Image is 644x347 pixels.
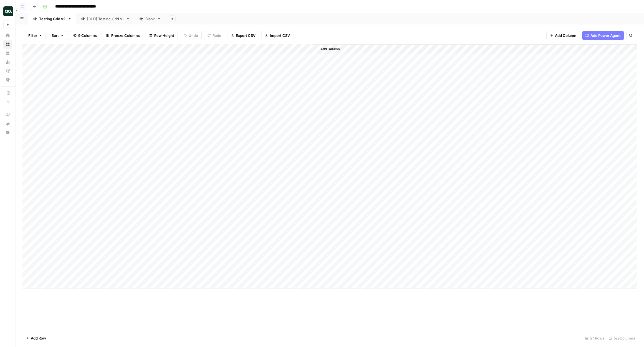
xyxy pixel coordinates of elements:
button: Add Power Agent [582,31,624,40]
button: Sort [48,31,67,40]
span: Freeze Columns [111,33,140,38]
a: Blank [135,13,166,24]
span: Add Power Agent [590,33,621,38]
span: Filter [28,33,37,38]
a: AirOps Academy [3,110,12,119]
span: Sort [52,33,59,38]
div: 24 Rows [583,334,607,343]
button: Add Column [313,45,342,53]
div: 5/9 Columns [607,334,637,343]
div: Testing Grid v2 [39,16,65,22]
button: Undo [180,31,202,40]
button: Freeze Columns [103,31,143,40]
button: Import CSV [261,31,293,40]
span: Add Column [555,33,576,38]
button: What's new? [3,119,12,128]
span: Redo [212,33,221,38]
a: Browse [3,40,12,49]
button: 9 Columns [70,31,100,40]
button: Redo [204,31,225,40]
a: Settings [3,75,12,84]
a: Flightpath [3,67,12,75]
button: Add Row [22,334,49,343]
button: Help + Support [3,128,12,137]
button: Export CSV [227,31,259,40]
button: Row Height [146,31,178,40]
a: Your Data [3,49,12,58]
span: Undo [189,33,198,38]
a: Testing Grid v2 [28,13,76,24]
button: Add Column [546,31,580,40]
a: [OLD] Testing Grid v1 [76,13,135,24]
div: [OLD] Testing Grid v1 [87,16,124,22]
button: Workspace: Justina testing [3,4,12,18]
span: Add Column [320,47,340,52]
span: 9 Columns [78,33,97,38]
button: Filter [25,31,46,40]
a: Usage [3,58,12,67]
div: Blank [145,16,155,22]
span: Import CSV [270,33,290,38]
span: Row Height [154,33,174,38]
span: Export CSV [236,33,255,38]
span: Add Row [31,335,46,341]
div: What's new? [4,119,12,128]
a: Home [3,31,12,40]
img: Justina testing Logo [3,6,13,16]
